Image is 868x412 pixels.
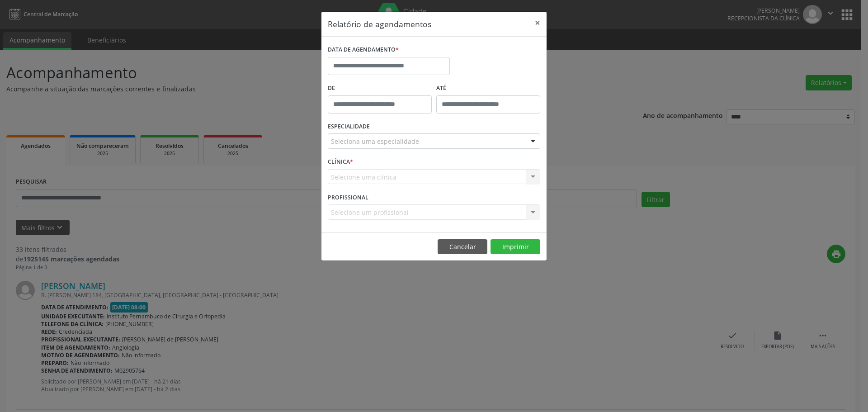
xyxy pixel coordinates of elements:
label: PROFISSIONAL [328,190,368,204]
button: Close [528,12,547,34]
label: ATÉ [436,81,540,95]
span: Seleciona uma especialidade [331,137,419,146]
label: De [328,81,432,95]
button: Imprimir [491,239,540,255]
label: DATA DE AGENDAMENTO [328,43,399,57]
h5: Relatório de agendamentos [328,18,431,30]
button: Cancelar [438,239,487,255]
label: ESPECIALIDADE [328,120,370,134]
label: CLÍNICA [328,155,353,169]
